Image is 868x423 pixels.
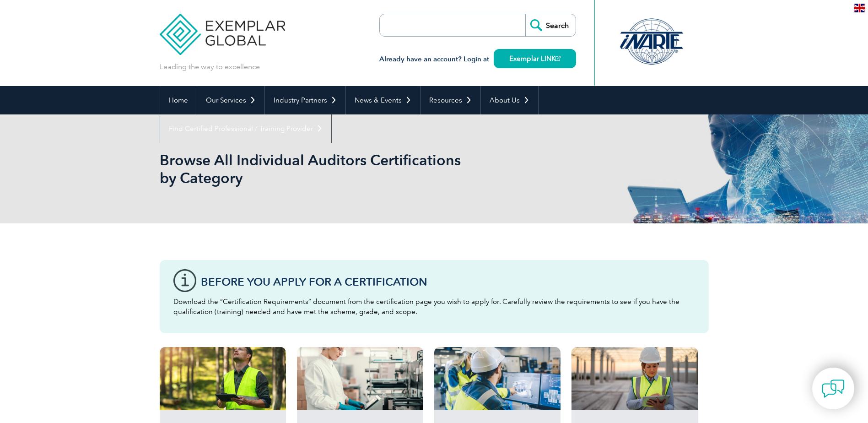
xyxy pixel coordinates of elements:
[481,86,538,114] a: About Us
[854,4,865,12] img: en
[379,54,576,65] h3: Already have an account? Login at
[160,151,511,187] h1: Browse All Individual Auditors Certifications by Category
[160,114,331,143] a: Find Certified Professional / Training Provider
[160,86,197,114] a: Home
[822,377,845,400] img: contact-chat.png
[197,86,264,114] a: Our Services
[525,14,576,36] input: Search
[173,297,695,317] p: Download the “Certification Requirements” document from the certification page you wish to apply ...
[346,86,420,114] a: News & Events
[201,276,695,287] h3: Before You Apply For a Certification
[555,56,561,61] img: open_square.png
[494,49,576,68] a: Exemplar LINK
[160,62,260,72] p: Leading the way to excellence
[421,86,480,114] a: Resources
[265,86,345,114] a: Industry Partners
